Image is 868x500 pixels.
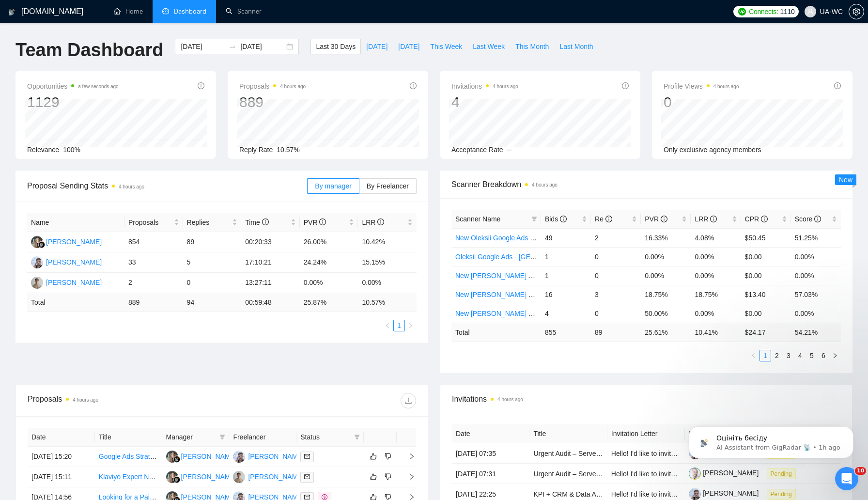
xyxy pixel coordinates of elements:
[741,247,791,266] td: $0.00
[304,453,310,459] span: mail
[198,82,204,89] span: info-circle
[401,397,416,405] span: download
[367,182,409,190] span: By Freelancer
[834,82,841,89] span: info-circle
[713,84,739,89] time: 4 hours ago
[767,469,796,479] span: Pending
[595,215,612,223] span: Re
[783,350,794,361] li: 3
[119,184,144,189] time: 4 hours ago
[554,39,598,54] button: Last Month
[382,451,394,462] button: dislike
[741,285,791,304] td: $13.40
[166,452,237,460] a: LK[PERSON_NAME]
[382,320,393,331] button: left
[385,473,391,481] span: dislike
[248,451,304,462] div: [PERSON_NAME]
[741,304,791,323] td: $0.00
[319,219,326,225] span: info-circle
[233,451,245,463] img: IG
[99,453,311,460] a: Google Ads Strategy & Campaign Optimization for E-Commerce Brand
[166,471,178,483] img: LK
[410,82,417,89] span: info-circle
[691,323,741,342] td: 10.41 %
[31,237,102,245] a: LK[PERSON_NAME]
[162,428,230,447] th: Manager
[661,216,667,222] span: info-circle
[280,84,306,89] time: 4 hours ago
[233,472,304,480] a: AP[PERSON_NAME]
[767,490,800,498] a: Pending
[300,232,358,252] td: 26.00%
[560,216,567,222] span: info-circle
[300,432,350,442] span: Status
[183,293,242,312] td: 94
[791,228,841,247] td: 51.25%
[398,41,419,52] span: [DATE]
[760,350,771,361] a: 1
[689,488,701,500] img: c1AccpU0r5eTAMyEJsuISipwjq7qb2Kar6-KqnmSvKGuvk5qEoKhuKfg-uT9402ECS
[173,476,180,483] img: gigradar-bm.png
[541,228,591,247] td: 49
[607,424,685,443] th: Invitation Letter
[241,232,300,252] td: 00:20:33
[759,350,771,361] li: 1
[304,219,326,226] span: PVR
[818,350,829,361] li: 6
[322,494,327,500] span: dollar
[99,473,340,481] a: Klaviyo Expert Needed to Design Email Template & Welcome Series Automation
[385,453,391,460] span: dislike
[749,6,778,17] span: Connects:
[605,216,612,222] span: info-circle
[377,219,384,225] span: info-circle
[241,293,300,312] td: 00:59:48
[241,273,300,293] td: 13:27:11
[710,216,717,222] span: info-circle
[354,434,360,440] span: filter
[591,304,641,323] td: 0
[783,350,794,361] a: 3
[541,247,591,266] td: 1
[545,215,567,223] span: Bids
[183,273,242,293] td: 0
[315,182,351,190] span: By manager
[8,4,15,20] img: logo
[183,232,242,252] td: 89
[455,291,663,298] a: New [PERSON_NAME] Facebook Ads - /AU/[GEOGRAPHIC_DATA]/
[166,472,237,480] a: LK[PERSON_NAME]
[401,393,416,408] button: download
[63,146,80,154] span: 100%
[316,41,356,52] span: Last 30 Days
[745,215,768,223] span: CPR
[691,247,741,266] td: 0.00%
[248,471,304,482] div: [PERSON_NAME]
[46,277,102,288] div: [PERSON_NAME]
[641,323,691,342] td: 25.61 %
[807,8,814,15] span: user
[806,350,817,361] a: 5
[31,278,102,286] a: AP[PERSON_NAME]
[467,39,510,54] button: Last Week
[795,350,806,361] a: 4
[451,323,541,342] td: Total
[358,252,417,273] td: 15.15%
[533,470,765,478] a: Urgent Audit – Server-Side Tracking Across GA4, Shopify, Stape & Facebook
[591,228,641,247] td: 2
[28,393,222,408] div: Proposals
[829,350,841,361] button: right
[382,471,394,483] button: dislike
[27,213,124,232] th: Name
[181,471,237,482] div: [PERSON_NAME]
[27,180,307,192] span: Proposal Sending Stats
[691,304,741,323] td: 0.00%
[455,310,597,317] a: New [PERSON_NAME] Facebook Ads - Nordic
[452,443,529,464] td: [DATE] 07:35
[771,350,783,361] li: 2
[300,252,358,273] td: 24.24%
[370,473,377,481] span: like
[405,320,417,331] li: Next Page
[408,323,414,328] span: right
[541,266,591,285] td: 1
